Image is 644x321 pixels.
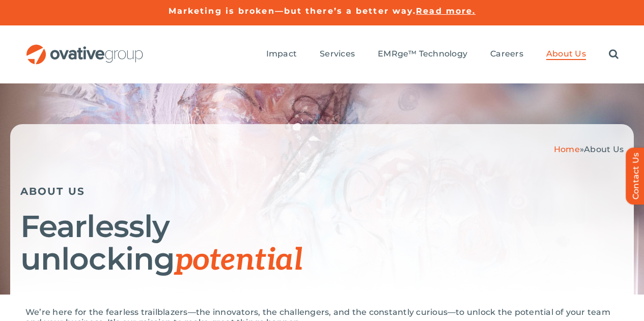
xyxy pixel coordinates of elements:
[266,49,297,60] a: Impact
[378,49,467,60] a: EMRge™ Technology
[546,49,586,59] span: About Us
[20,210,624,277] h1: Fearlessly unlocking
[554,144,624,154] span: »
[490,49,523,59] span: Careers
[416,6,475,16] a: Read more.
[546,49,586,60] a: About Us
[609,49,619,60] a: Search
[169,6,416,16] a: Marketing is broken—but there’s a better way.
[378,49,467,59] span: EMRge™ Technology
[266,38,619,71] nav: Menu
[554,144,580,154] a: Home
[20,185,624,197] h5: ABOUT US
[320,49,355,60] a: Services
[266,49,297,59] span: Impact
[320,49,355,59] span: Services
[490,49,523,60] a: Careers
[25,43,144,53] a: OG_Full_horizontal_RGB
[175,242,302,279] span: potential
[584,144,624,154] span: About Us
